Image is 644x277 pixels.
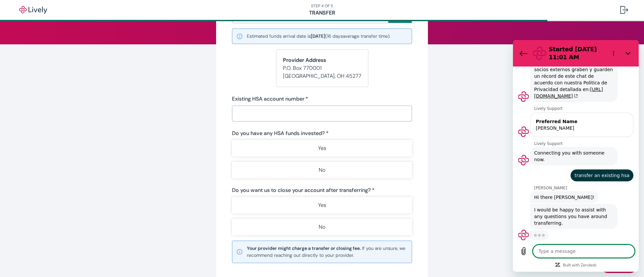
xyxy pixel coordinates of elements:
small: Estimated funds arrival date is ( 16 days average transfer time). [247,33,391,40]
img: Lively [15,6,52,14]
small: If you are unsure, we recommend reaching out directly to your provider. [247,245,408,259]
p: [GEOGRAPHIC_DATA] , OH 45277 [283,72,361,80]
button: No [232,162,412,178]
strong: Your provider might charge a transfer or closing fee. [247,245,361,251]
p: Yes [318,144,326,152]
strong: Provider Address [283,57,326,64]
button: Log out [615,2,633,18]
label: Do you want us to close your account after transferring? * [232,186,375,194]
p: No [319,223,325,231]
iframe: Messaging window [513,40,639,272]
button: No [232,219,412,235]
p: Yes [318,201,326,209]
b: [DATE] [311,33,325,39]
button: Yes [232,140,412,157]
p: P.O. Box 770001 [283,64,361,72]
label: Do you have any HSA funds invested? * [232,129,329,137]
p: No [319,166,325,174]
button: Yes [232,197,412,213]
label: Existing HSA account number [232,95,308,103]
